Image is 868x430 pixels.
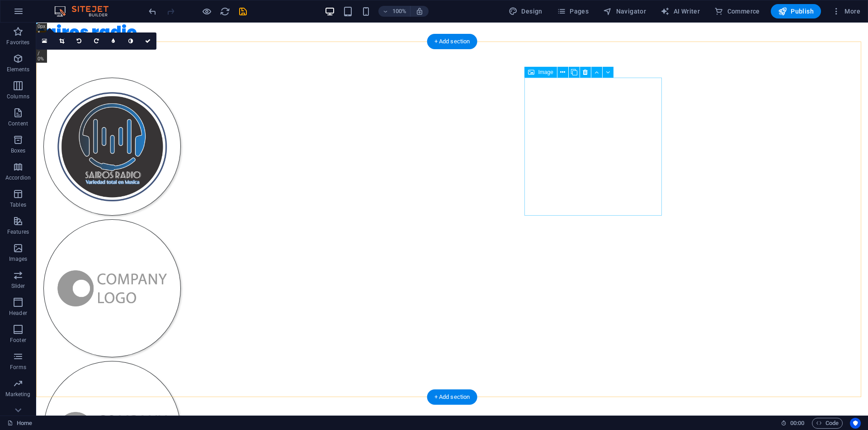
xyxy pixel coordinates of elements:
span: Publish [778,7,814,16]
div: Design (Ctrl+Alt+Y) [505,4,546,18]
button: reload [219,6,230,17]
button: save [237,6,248,17]
p: Columns [7,93,29,100]
a: Rotate left 90° [71,32,88,50]
button: Navigator [599,4,650,18]
p: Tables [10,201,26,208]
p: Boxes [11,147,26,154]
span: Pages [557,7,589,16]
p: Features [7,228,29,236]
a: Blur [105,32,122,50]
span: Commerce [714,7,760,16]
span: : [797,420,798,426]
p: Accordion [5,174,31,181]
i: Reload page [220,6,230,17]
button: More [828,4,864,18]
button: undo [147,6,158,17]
p: Footer [10,337,26,344]
span: Navigator [603,7,646,16]
i: Save (Ctrl+S) [238,6,248,17]
h6: 100% [392,6,406,17]
p: Forms [10,364,26,371]
button: Publish [771,4,821,18]
a: Crop mode [53,32,71,50]
i: Undo: Delete elements (Ctrl+Z) [147,6,158,17]
i: On resize automatically adjust zoom level to fit chosen device. [415,7,424,15]
p: Header [9,310,27,317]
p: Images [9,255,28,263]
button: 100% [378,6,410,17]
a: Greyscale [122,32,139,50]
div: + Add section [427,34,477,49]
img: Editor Logo [52,6,120,17]
button: Design [505,4,546,18]
button: Usercentrics [850,418,861,429]
p: Slider [11,282,25,290]
span: Code [816,418,839,429]
p: Content [8,120,28,127]
span: AI Writer [660,7,700,16]
p: Elements [7,66,30,73]
p: Marketing [5,391,30,398]
button: Commerce [711,4,764,18]
button: AI Writer [657,4,703,18]
span: More [832,7,860,16]
span: Image [538,69,553,75]
button: Pages [553,4,592,18]
a: Confirm ( Ctrl ⏎ ) [139,32,156,50]
button: Code [812,418,843,429]
h6: Session time [781,418,805,429]
span: Design [509,7,542,16]
a: Select files from the file manager, stock photos, or upload file(s) [36,32,53,50]
a: Click to cancel selection. Double-click to open Pages [7,418,32,429]
p: Favorites [6,39,29,46]
div: + Add section [427,389,477,405]
a: Rotate right 90° [88,32,105,50]
span: 00 00 [790,418,804,429]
